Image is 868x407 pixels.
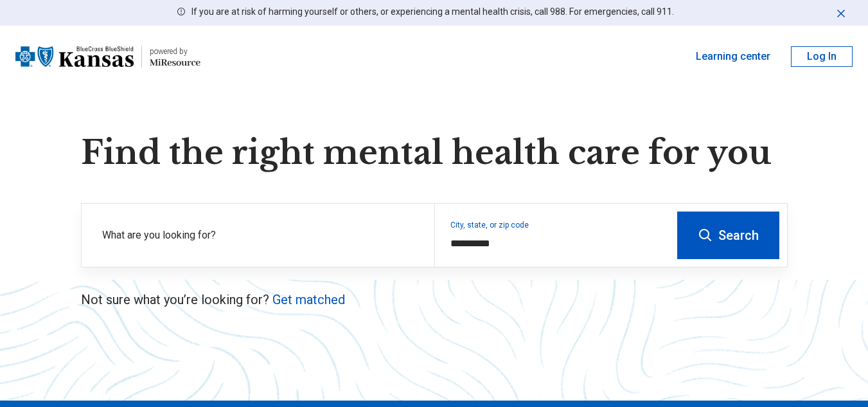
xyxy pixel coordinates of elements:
[102,228,419,243] label: What are you looking for?
[150,46,200,57] div: powered by
[191,5,674,19] p: If you are at risk of harming yourself or others, or experiencing a mental health crisis, call 98...
[81,134,788,172] h1: Find the right mental health care for you
[15,41,200,72] a: Blue Cross Blue Shield Kansaspowered by
[791,46,853,67] button: Log In
[15,41,134,72] img: Blue Cross Blue Shield Kansas
[272,292,345,307] a: Get matched
[81,291,788,309] p: Not sure what you’re looking for?
[677,212,779,259] button: Search
[835,5,847,21] button: Dismiss
[696,49,770,64] a: Learning center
